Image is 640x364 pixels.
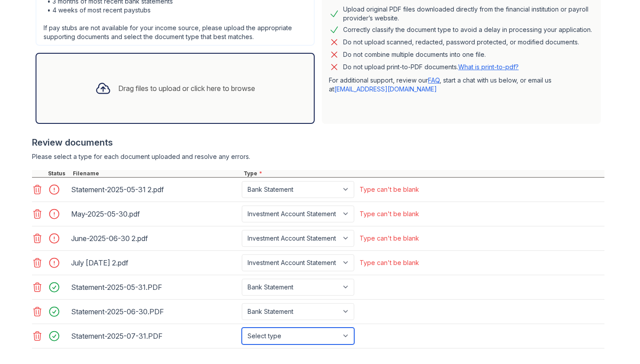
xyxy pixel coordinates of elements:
div: Drag files to upload or click here to browse [118,83,255,94]
div: Statement-2025-05-31.PDF [71,280,238,294]
p: Do not upload print-to-PDF documents. [343,63,519,71]
a: What is print-to-pdf? [458,63,519,71]
div: Filename [71,170,242,177]
div: Please select a type for each document uploaded and resolve any errors. [32,152,604,161]
div: July [DATE] 2.pdf [71,256,238,270]
div: Do not upload scanned, redacted, password protected, or modified documents. [343,37,579,47]
p: For additional support, review our , start a chat with us below, or email us at [329,76,594,94]
div: Do not combine multiple documents into one file. [343,49,486,60]
div: Statement-2025-05-31 2.pdf [71,182,238,197]
div: May-2025-05-30.pdf [71,207,238,221]
div: Statement-2025-06-30.PDF [71,305,238,319]
a: FAQ [428,76,440,84]
a: [EMAIL_ADDRESS][DOMAIN_NAME] [334,85,437,93]
div: Review documents [32,136,604,149]
div: Type [242,170,604,177]
div: Correctly classify the document type to avoid a delay in processing your application. [343,24,592,35]
div: Type can't be blank [360,234,419,243]
div: Type can't be blank [360,185,419,194]
div: Type can't be blank [360,258,419,267]
div: June-2025-06-30 2.pdf [71,231,238,245]
div: Type can't be blank [360,210,419,218]
div: Status [46,170,71,177]
div: Upload original PDF files downloaded directly from the financial institution or payroll provider’... [343,5,594,23]
div: Statement-2025-07-31.PDF [71,329,238,343]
